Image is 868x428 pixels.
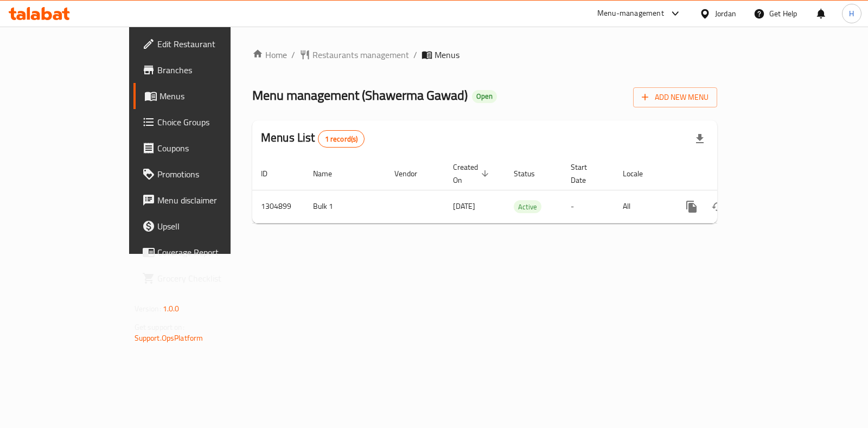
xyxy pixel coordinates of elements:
[157,246,265,259] span: Coverage Report
[252,48,717,61] nav: breadcrumb
[135,302,161,316] span: Version:
[715,8,736,20] div: Jordan
[261,130,365,148] h2: Menus List
[133,213,274,239] a: Upsell
[159,90,265,103] span: Menus
[157,194,265,207] span: Menu disclaimer
[291,48,295,61] li: /
[472,90,497,103] div: Open
[299,48,409,61] a: Restaurants management
[435,48,459,61] span: Menus
[135,331,203,345] a: Support.OpsPlatform
[514,200,541,213] div: Active
[252,190,304,223] td: 1304899
[318,130,365,148] div: Total records count
[413,48,417,61] li: /
[157,220,265,233] span: Upsell
[133,83,274,109] a: Menus
[453,199,475,213] span: [DATE]
[313,167,346,180] span: Name
[157,63,265,76] span: Branches
[514,201,541,213] span: Active
[597,7,664,20] div: Menu-management
[562,190,614,223] td: -
[304,190,386,223] td: Bulk 1
[252,83,468,107] span: Menu management ( Shawerma Gawad )
[133,265,274,291] a: Grocery Checklist
[157,116,265,129] span: Choice Groups
[133,161,274,187] a: Promotions
[133,135,274,161] a: Coupons
[133,31,274,57] a: Edit Restaurant
[705,194,731,220] button: Change Status
[614,190,670,223] td: All
[623,167,657,180] span: Locale
[642,91,709,104] span: Add New Menu
[472,92,497,101] span: Open
[633,87,717,107] button: Add New Menu
[318,134,365,144] span: 1 record(s)
[157,272,265,285] span: Grocery Checklist
[133,187,274,213] a: Menu disclaimer
[157,142,265,155] span: Coupons
[157,37,265,50] span: Edit Restaurant
[135,320,184,334] span: Get support on:
[163,302,180,316] span: 1.0.0
[252,157,792,223] table: enhanced table
[670,157,792,190] th: Actions
[679,194,705,220] button: more
[157,168,265,181] span: Promotions
[394,167,431,180] span: Vendor
[571,161,601,187] span: Start Date
[133,57,274,83] a: Branches
[687,126,713,152] div: Export file
[261,167,282,180] span: ID
[133,239,274,265] a: Coverage Report
[133,109,274,135] a: Choice Groups
[849,8,854,20] span: H
[514,167,549,180] span: Status
[453,161,492,187] span: Created On
[312,48,409,61] span: Restaurants management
